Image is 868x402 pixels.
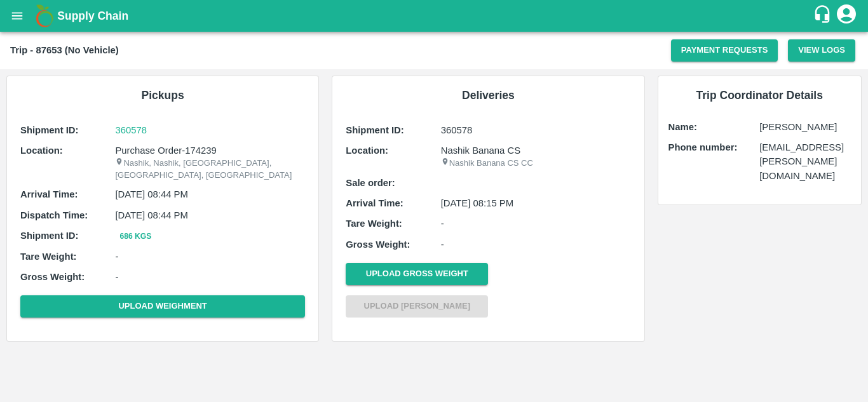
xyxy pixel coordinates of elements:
[441,196,631,210] p: [DATE] 08:15 PM
[759,140,851,183] p: [EMAIL_ADDRESS][PERSON_NAME][DOMAIN_NAME]
[115,144,305,157] p: Purchase Order-174239
[20,145,63,156] b: Location:
[115,270,305,284] p: -
[3,1,32,30] button: open drawer
[32,3,57,29] img: logo
[346,218,402,229] b: Tare Weight:
[671,39,778,62] button: Payment Requests
[346,263,488,285] button: Upload Gross Weight
[115,123,305,137] a: 360578
[57,10,128,22] b: Supply Chain
[10,45,119,55] b: Trip - 87653 (No Vehicle)
[20,251,77,262] b: Tare Weight:
[441,157,631,170] p: Nashik Banana CS CC
[115,208,305,222] p: [DATE] 08:44 PM
[20,295,305,318] button: Upload Weighment
[441,217,631,231] p: -
[115,250,305,264] p: -
[668,122,697,132] b: Name:
[759,120,851,134] p: [PERSON_NAME]
[342,86,634,104] h6: Deliveries
[788,39,855,62] button: View Logs
[115,230,156,243] button: 686 Kgs
[441,238,631,251] p: -
[668,86,851,104] h6: Trip Coordinator Details
[20,210,88,220] b: Dispatch Time:
[57,7,813,25] a: Supply Chain
[115,157,305,181] p: Nashik, Nashik, [GEOGRAPHIC_DATA], [GEOGRAPHIC_DATA], [GEOGRAPHIC_DATA]
[346,198,403,208] b: Arrival Time:
[346,145,388,156] b: Location:
[346,239,410,250] b: Gross Weight:
[346,125,404,135] b: Shipment ID:
[835,3,858,29] div: account of current user
[668,142,738,152] b: Phone number:
[20,189,78,199] b: Arrival Time:
[441,144,631,157] p: Nashik Banana CS
[346,178,395,188] b: Sale order:
[20,272,85,282] b: Gross Weight:
[17,86,308,104] h6: Pickups
[115,187,305,201] p: [DATE] 08:44 PM
[20,125,79,135] b: Shipment ID:
[813,4,835,27] div: customer-support
[441,123,631,137] p: 360578
[20,231,79,241] b: Shipment ID:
